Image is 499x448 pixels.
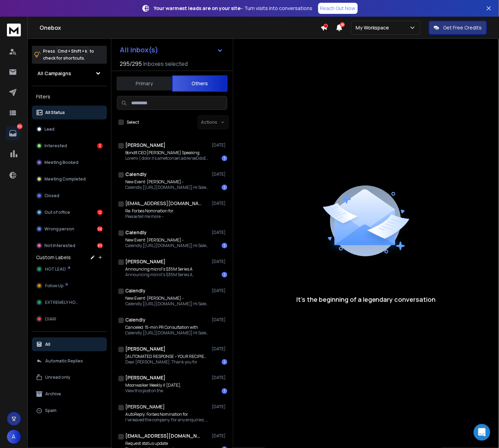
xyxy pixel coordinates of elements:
button: Others [172,75,228,92]
p: Canceled: 15-min PR Consultation with [125,325,209,330]
p: Calendly [[URL][DOMAIN_NAME]] Hi Sales Team, The event below [125,330,209,336]
button: A [7,430,21,444]
p: Announcing micro1's $35M Series A [125,266,194,272]
button: All [32,337,107,351]
p: Unread only [45,375,70,380]
p: Re: Forbes Nomination for [125,208,174,214]
h1: [PERSON_NAME] [125,375,166,381]
p: It’s the beginning of a legendary conversation [296,295,436,304]
p: Moonwalker Weekly // [DATE], [125,383,181,388]
span: 50 [340,22,345,27]
button: Interested3 [32,139,107,153]
a: Reach Out Now [318,3,358,14]
p: All [45,342,50,347]
div: 58 [97,226,103,232]
button: All Campaigns [32,67,107,80]
p: Archive [45,392,61,397]
p: [DATE] [212,433,227,439]
span: DIARI [45,316,56,322]
p: [DATE] [212,404,227,410]
h3: Filters [32,92,107,102]
p: – Turn visits into conversations [154,5,313,12]
p: New Event: [PERSON_NAME] - [125,179,209,185]
p: Please tell me more -- [125,214,174,219]
button: Primary [117,76,172,91]
p: Dear [PERSON_NAME], Thank you for [125,359,209,365]
p: [DATE] [212,172,227,177]
h1: [EMAIL_ADDRESS][DOMAIN_NAME] [125,200,202,207]
span: Follow Up [45,283,64,289]
p: Calendly [[URL][DOMAIN_NAME]] Hi Sales Team, A new event [125,243,209,248]
p: I've leaved the company. For any enquiries, please contact [EMAIL_ADDRESS][DOMAIN_NAME] or [DOMAI... [125,418,209,423]
button: HOT LEAD [32,262,107,276]
img: logo [7,24,21,36]
div: 12 [97,210,103,215]
h1: [PERSON_NAME] [125,258,166,265]
p: AutoReply: Forbes Nomination for [125,412,209,418]
button: Spam [32,404,107,418]
span: 295 / 295 [120,60,142,68]
button: Wrong person58 [32,222,107,236]
button: Meeting Completed [32,172,107,186]
p: [DATE] [212,259,227,264]
p: All Status [45,110,65,115]
button: Out of office12 [32,205,107,219]
div: Open Intercom Messenger [474,424,490,441]
button: Automatic Replies [32,354,107,368]
span: HOT LEAD [45,266,66,272]
p: Meeting Booked [44,160,78,165]
h3: Custom Labels [36,254,71,261]
div: 1 [222,272,227,278]
p: [AUTOMATED RESPONSE – YOUR RECIPIENT [125,354,209,359]
p: Calendly [[URL][DOMAIN_NAME]] Hi Sales Team, A new event [125,301,209,307]
p: Spam [45,408,57,414]
h1: Onebox [40,24,321,32]
button: Get Free Credits [429,21,487,35]
button: All Inbox(s) [114,43,229,57]
p: View this post on the [125,388,181,394]
h1: Calendly [125,287,145,294]
label: Select [127,120,139,125]
h1: [PERSON_NAME] [125,142,166,149]
div: 3 [97,143,103,149]
p: Calendly [[URL][DOMAIN_NAME]] Hi Sales Team, A new event [125,185,209,190]
h1: All Campaigns [37,70,71,77]
p: New Event: [PERSON_NAME] - [125,237,209,243]
h1: [PERSON_NAME] [125,404,165,411]
button: DIARI [32,312,107,326]
strong: Your warmest leads are on your site [154,5,241,11]
div: 1 [222,243,227,248]
h1: Calendly [125,316,145,323]
p: Wrong person [44,226,74,232]
p: Meeting Completed [44,176,86,182]
p: [DATE] [212,288,227,293]
h1: All Inbox(s) [120,46,158,53]
h1: Calendly [125,171,147,178]
p: Get Free Credits [443,24,482,31]
button: All Status [32,106,107,120]
p: New Event: [PERSON_NAME] - [125,296,209,301]
div: 1 [222,156,227,161]
p: [DATE] [212,230,227,235]
p: Loremi ( dolor://s.ametconse1.adi/e/seDdoEiuSmODTeM1InC6.utLabOReEtDoLORemAGnAALiq2EnImAdm98veNi7... [125,156,209,161]
button: Lead [32,122,107,136]
p: Reach Out Now [320,5,356,12]
h1: [EMAIL_ADDRESS][DOMAIN_NAME] [125,433,202,440]
p: Automatic Replies [45,358,83,364]
button: Archive [32,387,107,401]
p: Out of office [44,210,70,215]
button: Meeting Booked [32,156,107,169]
div: 1 [222,359,227,365]
p: Closed [44,193,59,199]
p: 165 [17,124,23,129]
p: BondIt CEO [PERSON_NAME] Speaking [125,150,209,156]
div: 1 [222,185,227,190]
h1: [PERSON_NAME] [125,345,166,352]
p: [DATE] [212,142,227,148]
h1: Calendly [125,229,147,236]
p: Interested [44,143,67,149]
p: [DATE] [212,375,227,381]
p: Lead [44,126,54,132]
